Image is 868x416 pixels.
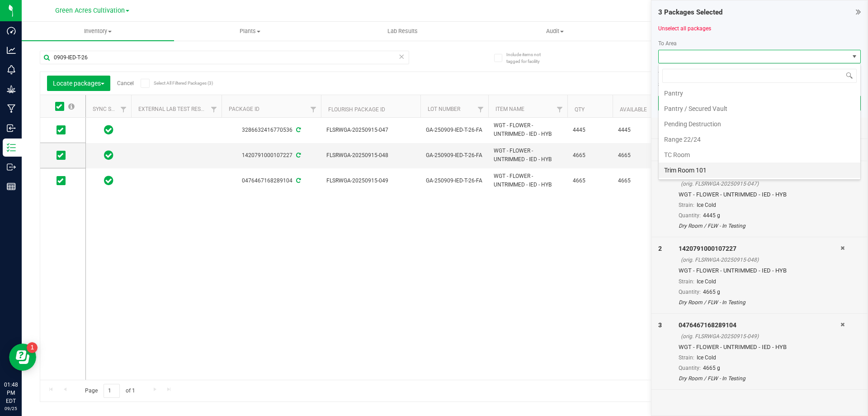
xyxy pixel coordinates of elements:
div: 0476467168289104 [679,320,840,330]
div: Dry Room / FLW - In Testing [679,374,840,383]
div: 0476467168289104 [220,177,322,185]
span: FLSRWGA-20250915-047 [326,126,415,134]
span: Select all records on this page [68,103,75,110]
li: Trim Room 101 [659,163,860,178]
span: GA-250909-IED-T-26-FA [426,126,483,134]
p: 01:48 PM EDT [4,381,18,405]
span: 4665 [618,151,652,160]
a: Qty [575,106,585,113]
div: (orig. FLSRWGA-20250915-047) [681,180,840,188]
a: Unselect all packages [658,25,711,32]
span: Green Acres Cultivation [55,7,125,14]
span: 4665 [618,177,652,185]
span: GA-250909-IED-T-26-FA [426,177,483,185]
inline-svg: Inventory [7,143,16,152]
div: 1420791000107227 [220,151,322,160]
span: 3 [658,321,662,329]
li: Range 22/24 [659,132,860,147]
span: 4665 [573,151,607,160]
span: 4665 g [703,365,720,371]
a: Lab Results [326,22,479,41]
span: In Sync [104,124,113,136]
span: To Area [658,40,677,47]
span: Locate packages [53,80,104,87]
span: Ice Cold [697,278,716,285]
div: 1420791000107227 [679,244,840,253]
div: Dry Room / FLW - In Testing [679,222,840,230]
span: Strain: [679,202,694,208]
a: Plants [174,22,326,41]
span: Plants [175,27,326,35]
inline-svg: Outbound [7,163,16,172]
span: FLSRWGA-20250915-048 [326,151,415,160]
li: Pantry / Secured Vault [659,101,860,116]
inline-svg: Dashboard [7,26,16,35]
div: (orig. FLSRWGA-20250915-049) [681,332,840,340]
a: Audit [479,22,631,41]
li: TC Room [659,147,860,163]
inline-svg: Grow [7,85,16,94]
span: WGT - FLOWER - UNTRIMMED - IED - HYB [494,172,562,189]
div: Dry Room / FLW - In Testing [679,298,840,306]
a: Filter [116,102,131,117]
span: 4445 [573,126,607,134]
div: WGT - FLOWER - UNTRIMMED - IED - HYB [679,190,840,199]
div: 3286632416770536 [220,126,322,134]
iframe: Resource center [9,344,36,371]
span: FLSRWGA-20250915-049 [326,177,415,185]
span: 4665 g [703,289,720,295]
input: Search Package ID, Item Name, SKU, Lot or Part Number... [40,51,409,64]
div: WGT - FLOWER - UNTRIMMED - IED - HYB [679,266,840,275]
span: 4445 [618,126,652,134]
a: Filter [552,102,567,117]
a: Filter [207,102,222,117]
p: 09/25 [4,405,18,412]
span: Select All Filtered Packages (3) [154,81,199,86]
span: 4445 g [703,212,720,219]
span: Sync from Compliance System [295,127,301,133]
span: Strain: [679,278,694,285]
span: Ice Cold [697,354,716,361]
a: Cancel [117,80,134,86]
iframe: Resource center unread badge [27,342,38,353]
span: GA-250909-IED-T-26-FA [426,151,483,160]
span: Sync from Compliance System [295,177,301,184]
div: (orig. FLSRWGA-20250915-048) [681,256,840,264]
a: Item Name [495,106,524,112]
li: Pantry [659,86,860,101]
inline-svg: Monitoring [7,65,16,74]
span: Inventory [22,27,174,35]
span: Clear [398,51,405,62]
span: WGT - FLOWER - UNTRIMMED - IED - HYB [494,121,562,139]
input: 1 [104,384,120,398]
a: Available [620,106,647,113]
span: Audit [479,27,631,35]
a: Sync Status [93,106,127,112]
span: Lab Results [375,27,430,35]
span: 4665 [573,177,607,185]
a: Flourish Package ID [328,106,385,113]
inline-svg: Manufacturing [7,104,16,113]
a: Filter [473,102,488,117]
a: Lot Number [428,106,460,112]
a: Package ID [229,106,259,112]
span: In Sync [104,174,113,187]
span: Quantity: [679,289,701,295]
button: Locate packages [47,76,110,91]
span: Sync from Compliance System [295,152,301,158]
span: Include items not tagged for facility [506,51,552,65]
inline-svg: Inbound [7,124,16,133]
a: Inventory [22,22,174,41]
a: External Lab Test Result [138,106,209,112]
span: WGT - FLOWER - UNTRIMMED - IED - HYB [494,147,562,164]
inline-svg: Analytics [7,46,16,55]
inline-svg: Reports [7,182,16,191]
span: Page of 1 [77,384,142,398]
span: 2 [658,245,662,252]
li: Pending Destruction [659,116,860,132]
a: Inventory Counts [631,22,783,41]
a: Filter [306,102,321,117]
span: Quantity: [679,365,701,371]
div: WGT - FLOWER - UNTRIMMED - IED - HYB [679,343,840,352]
